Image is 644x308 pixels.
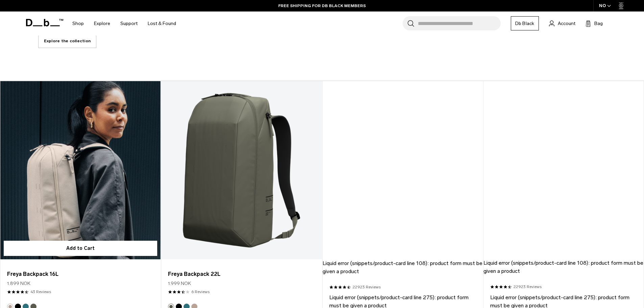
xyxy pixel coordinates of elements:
span: 1.899 NOK [7,280,30,287]
a: 22923 reviews [353,284,381,290]
a: Db Black [511,16,539,30]
a: Freya Backpack 22L [168,270,315,278]
span: 1.999 NOK [168,280,191,287]
nav: Main Navigation [67,11,181,35]
header: Liquid error (snippets/product-card line 108): product form must be given a product [483,81,643,275]
a: 22923 reviews [514,284,542,290]
a: 43 reviews [30,289,51,295]
header: Liquid error (snippets/product-card line 108): product form must be given a product [323,81,483,276]
span: Bag [594,20,603,27]
a: Freya Backpack 16L [0,81,161,259]
span: Account [558,20,575,27]
a: Account [549,19,575,27]
a: Freya Backpack 16L [7,270,154,278]
button: Add to Cart [4,241,157,256]
button: Bag [586,19,603,27]
a: Support [120,11,138,35]
a: Explore the collection [38,34,97,48]
a: FREE SHIPPING FOR DB BLACK MEMBERS [278,3,366,9]
a: 6 reviews [191,289,210,295]
a: Lost & Found [148,11,176,35]
a: Freya Backpack 22L [161,81,321,259]
a: Explore [94,11,110,35]
a: Shop [72,11,84,35]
